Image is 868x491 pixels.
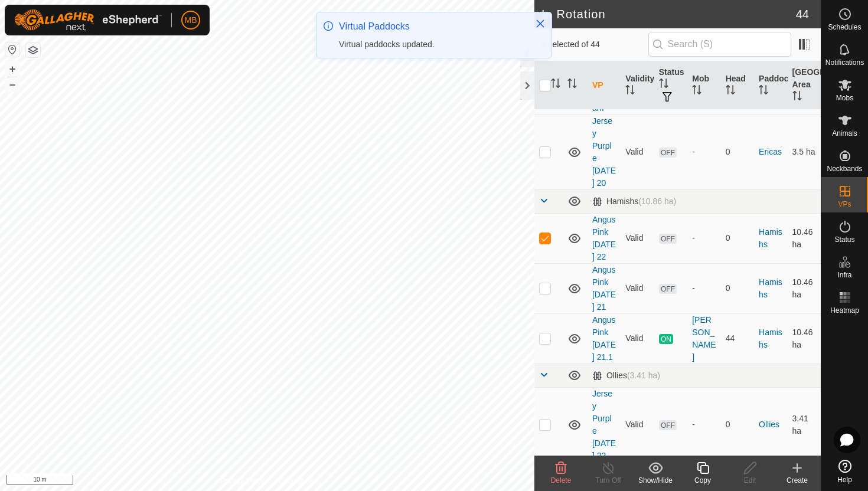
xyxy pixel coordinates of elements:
img: Gallagher Logo [14,9,162,31]
span: Heatmap [830,307,859,314]
a: Angus Pink [DATE] 21.1 [592,315,616,362]
td: 44 [721,313,754,364]
p-sorticon: Activate to sort [726,87,735,96]
div: Copy [679,475,726,486]
th: Mob [687,61,720,110]
button: Close [532,15,549,32]
span: OFF [659,284,677,294]
td: 10.46 ha [788,263,821,313]
span: Animals [832,130,857,137]
span: ON [659,334,673,344]
div: Virtual Paddocks [339,19,523,34]
span: Infra [837,271,851,279]
span: VPs [838,201,851,208]
a: Privacy Policy [220,476,265,486]
td: Valid [621,263,654,313]
input: Search (S) [648,32,791,57]
th: [GEOGRAPHIC_DATA] Area [788,61,821,110]
span: 44 [796,5,809,23]
td: 0 [721,387,754,462]
th: VP [588,61,621,110]
span: Status [834,236,854,243]
span: (10.86 ha) [638,197,676,206]
td: 0 [721,114,754,189]
td: 3.5 ha [788,114,821,189]
h2: In Rotation [541,7,796,21]
td: Valid [621,114,654,189]
span: 1 selected of 44 [541,38,648,51]
span: Schedules [828,24,861,31]
a: Help [821,455,868,488]
span: Help [837,476,852,483]
span: Mobs [836,94,853,102]
a: Hamishs [759,277,782,299]
td: 0 [721,263,754,313]
td: 10.46 ha [788,213,821,263]
div: - [692,146,716,158]
td: Valid [621,387,654,462]
th: Status [654,61,687,110]
a: Ericas [759,147,782,156]
th: Head [721,61,754,110]
th: Paddock [754,61,787,110]
td: 10.46 ha [788,313,821,364]
div: Virtual paddocks updated. [339,38,523,51]
button: Map Layers [26,43,40,57]
a: Contact Us [279,476,314,486]
div: Edit [726,475,774,486]
div: [PERSON_NAME] [692,314,716,364]
div: - [692,418,716,431]
a: Jersey Purple [DATE] 22 [592,389,616,460]
div: - [692,282,716,294]
a: Hamishs [759,328,782,349]
td: 0 [721,213,754,263]
div: Hamishs [592,197,676,207]
button: – [5,77,19,91]
p-sorticon: Activate to sort [659,80,668,90]
p-sorticon: Activate to sort [567,80,577,90]
button: Reset Map [5,42,19,57]
div: - [692,232,716,244]
div: Create [774,475,821,486]
th: Validity [621,61,654,110]
td: 3.41 ha [788,387,821,462]
div: Show/Hide [632,475,679,486]
td: Valid [621,313,654,364]
a: Angus Pink [DATE] 21 [592,265,616,312]
div: Turn Off [585,475,632,486]
span: Delete [551,476,572,485]
p-sorticon: Activate to sort [551,80,560,90]
button: + [5,62,19,76]
a: Jersey Purple [DATE] 20 [592,116,616,188]
span: Neckbands [827,165,862,172]
a: Ollies [759,420,779,429]
p-sorticon: Activate to sort [625,87,635,96]
td: Valid [621,213,654,263]
a: Hamishs [759,227,782,249]
div: Ollies [592,371,660,381]
span: OFF [659,420,677,430]
span: Notifications [825,59,864,66]
a: Jersey Purple [DATE] 21 am [592,29,616,113]
span: MB [185,14,197,27]
p-sorticon: Activate to sort [792,93,802,102]
p-sorticon: Activate to sort [692,87,701,96]
span: (3.41 ha) [627,371,660,380]
span: OFF [659,148,677,158]
a: Angus Pink [DATE] 22 [592,215,616,261]
p-sorticon: Activate to sort [759,87,768,96]
span: OFF [659,234,677,244]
